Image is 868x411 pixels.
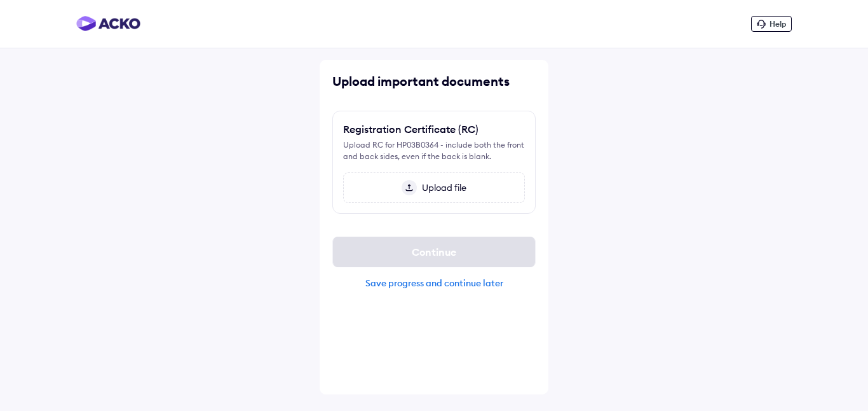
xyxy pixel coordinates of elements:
span: Help [770,19,786,29]
div: Upload RC for HP03B0364 - include both the front and back sides, even if the back is blank. [343,139,525,162]
img: upload-icon.svg [402,180,417,195]
span: Upload file [417,182,466,193]
div: Save progress and continue later [332,277,536,289]
div: Registration Certificate (RC) [343,122,478,137]
img: horizontal-gradient.png [76,16,140,31]
div: Upload important documents [332,73,536,90]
